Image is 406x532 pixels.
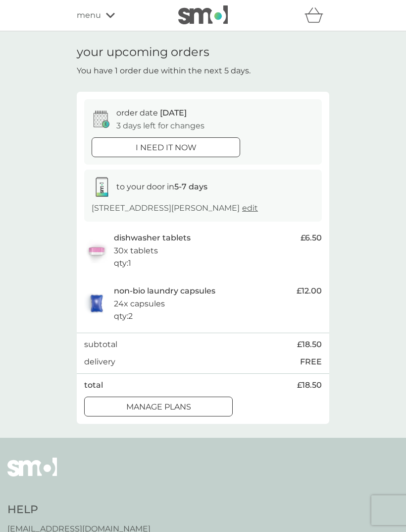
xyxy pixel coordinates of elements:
p: FREE [300,355,322,368]
p: order date [116,107,187,119]
p: manage plans [126,401,191,414]
p: 24x capsules [114,297,165,310]
p: non-bio laundry capsules [114,285,215,297]
strong: 5-7 days [174,182,207,191]
p: delivery [84,355,115,368]
span: [DATE] [160,108,187,118]
span: £18.50 [297,338,322,351]
h1: your upcoming orders [77,45,209,59]
img: smol [7,458,57,491]
img: smol [178,5,228,24]
p: dishwasher tablets [114,232,191,244]
p: 30x tablets [114,244,158,257]
button: i need it now [92,137,240,157]
span: £6.50 [301,232,322,244]
p: total [84,379,103,392]
a: edit [242,203,258,213]
p: [STREET_ADDRESS][PERSON_NAME] [92,202,258,215]
span: £18.50 [297,379,322,392]
span: menu [77,9,101,22]
p: subtotal [84,338,117,351]
h4: Help [7,502,151,518]
button: manage plans [84,397,233,416]
p: qty : 2 [114,310,133,323]
p: You have 1 order due within the next 5 days. [77,64,251,77]
p: i need it now [136,141,197,154]
span: to your door in [116,182,207,191]
span: £12.00 [297,285,322,297]
p: 3 days left for changes [116,119,204,132]
div: basket [304,5,329,25]
p: qty : 1 [114,257,131,270]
